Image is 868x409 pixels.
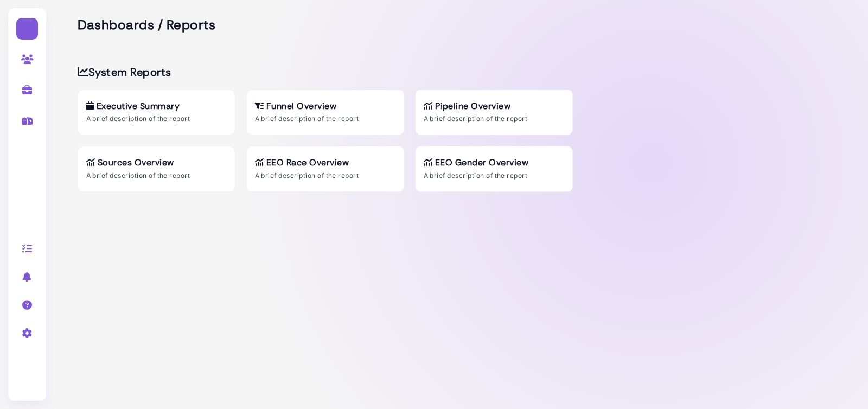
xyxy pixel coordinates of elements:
p: A brief description of the report [255,171,395,181]
a: Executive Summary A brief description of the report [78,90,235,135]
a: Sources Overview A brief description of the report [78,146,235,191]
h2: EEO Gender Overview [424,157,564,168]
h2: Funnel Overview [255,101,395,111]
p: A brief description of the report [424,171,564,181]
h2: Sources Overview [86,157,227,168]
a: Funnel Overview A brief description of the report [246,90,404,135]
p: A brief description of the report [86,114,227,124]
h2: EEO Race Overview [255,157,395,168]
h2: Executive Summary [86,101,227,111]
a: EEO Race Overview A brief description of the report [246,146,404,191]
h1: Dashboards / Reports [78,16,837,33]
p: A brief description of the report [86,171,227,181]
p: A brief description of the report [424,114,564,124]
a: Pipeline Overview A brief description of the report [415,90,573,135]
p: A brief description of the report [255,114,395,124]
a: EEO Gender Overview A brief description of the report [415,146,573,191]
h2: Pipeline Overview [424,101,564,111]
h2: System Reports [78,66,584,79]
